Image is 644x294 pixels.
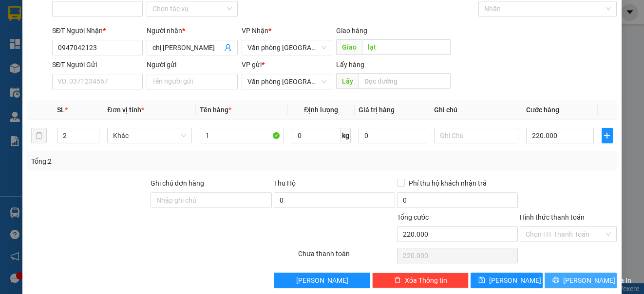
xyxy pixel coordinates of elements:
[200,128,284,143] input: VD: Bàn, Ghế
[372,273,469,288] button: deleteXóa Thông tin
[430,101,522,120] th: Ghi chú
[394,277,401,284] span: delete
[151,179,204,187] label: Ghi chú đơn hàng
[359,106,395,114] span: Giá trị hàng
[274,179,296,187] span: Thu Hộ
[336,73,359,89] span: Lấy
[113,128,186,143] span: Khác
[247,74,326,89] span: Văn phòng Tân Kỳ
[52,59,143,70] div: SĐT Người Gửi
[520,213,585,221] label: Hình thức thanh toán
[341,128,351,143] span: kg
[359,73,451,89] input: Dọc đường
[489,275,541,286] span: [PERSON_NAME]
[296,275,348,286] span: [PERSON_NAME]
[552,277,559,284] span: printer
[224,44,232,52] span: user-add
[405,178,491,189] span: Phí thu hộ khách nhận trả
[336,27,367,35] span: Giao hàng
[297,248,396,265] div: Chưa thanh toán
[28,8,102,88] b: XE GIƯỜNG NẰM CAO CẤP HÙNG THỤC
[478,277,485,284] span: save
[52,1,143,17] input: Mã ĐH
[242,59,332,70] div: VP gửi
[151,192,272,208] input: Ghi chú đơn hàng
[471,273,543,288] button: save[PERSON_NAME]
[602,128,613,143] button: plus
[107,106,144,114] span: Đơn vị tính
[336,39,362,55] span: Giao
[31,156,249,167] div: Tổng: 2
[336,61,364,69] span: Lấy hàng
[563,275,631,286] span: [PERSON_NAME] và In
[526,106,559,114] span: Cước hàng
[5,25,23,74] img: logo.jpg
[405,275,447,286] span: Xóa Thông tin
[397,213,429,221] span: Tổng cước
[52,25,143,36] div: SĐT Người Nhận
[147,59,237,70] div: Người gửi
[545,273,617,288] button: printer[PERSON_NAME] và In
[602,132,612,139] span: plus
[57,106,65,114] span: SL
[359,128,426,143] input: 0
[274,273,370,288] button: [PERSON_NAME]
[242,27,268,35] span: VP Nhận
[304,106,338,114] span: Định lượng
[31,128,47,143] button: delete
[362,39,451,55] input: Dọc đường
[200,106,231,114] span: Tên hàng
[434,128,518,143] input: Ghi Chú
[147,25,237,36] div: Người nhận
[247,40,326,55] span: Văn phòng Tân Kỳ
